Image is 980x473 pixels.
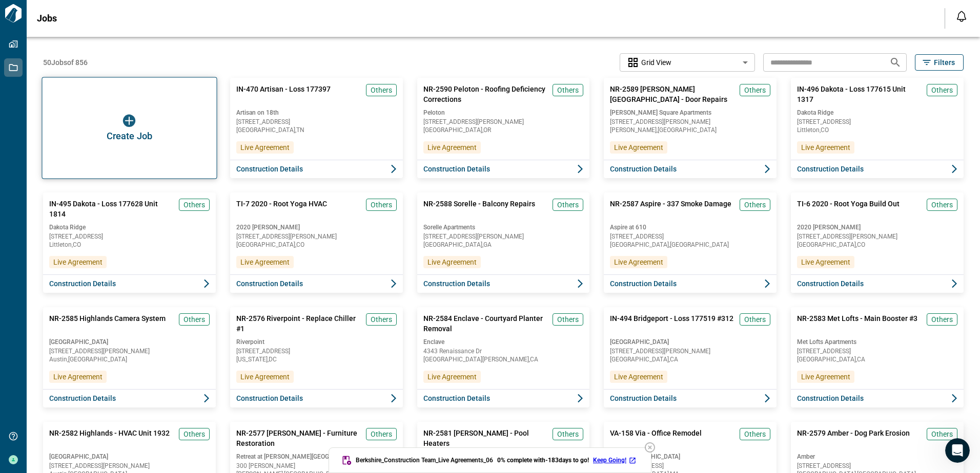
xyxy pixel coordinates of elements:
[791,389,964,407] button: Construction Details
[236,313,362,334] span: NR-2576 Riverpoint - Replace Chiller #1
[49,242,210,248] span: Littleton , CO
[423,199,535,219] span: NR-2588 Sorelle - Balcony Repairs
[934,57,955,68] span: Filters
[423,223,584,231] span: Sorelle Apartments
[43,389,216,407] button: Construction Details
[49,199,175,219] span: IN-495 Dakota - Loss 177628 Unit 1814
[240,257,290,267] span: Live Agreement
[236,348,397,354] span: [STREET_ADDRESS]
[557,200,579,210] span: Others
[797,338,957,346] span: Met Lofts Apartments
[43,274,216,293] button: Construction Details
[610,119,770,125] span: [STREET_ADDRESS][PERSON_NAME]
[610,223,770,231] span: Aspire at 610
[236,463,397,469] span: 300 [PERSON_NAME]
[183,200,205,210] span: Others
[49,463,210,469] span: [STREET_ADDRESS][PERSON_NAME]
[423,338,584,346] span: Enclave
[371,85,392,95] span: Others
[497,456,589,464] span: 0 % complete with -183 days to go!
[797,109,957,117] span: Dakota Ridge
[107,131,152,141] span: Create Job
[614,257,663,267] span: Live Agreement
[797,223,957,231] span: 2020 [PERSON_NAME]
[371,314,392,325] span: Others
[427,257,477,267] span: Live Agreement
[610,393,677,403] span: Construction Details
[236,199,327,219] span: TI-7 2020 - Root Yoga HVAC
[423,278,490,289] span: Construction Details
[49,428,170,448] span: NR-2582 Highlands - HVAC Unit 1932
[423,233,584,240] span: [STREET_ADDRESS][PERSON_NAME]
[610,428,702,448] span: VA-158 Via - Office Remodel
[423,127,584,133] span: [GEOGRAPHIC_DATA] , OR
[236,127,397,133] span: [GEOGRAPHIC_DATA] , TN
[236,242,397,248] span: [GEOGRAPHIC_DATA] , CO
[791,274,964,293] button: Construction Details
[423,109,584,117] span: Peloton
[236,278,303,289] span: Construction Details
[744,314,766,325] span: Others
[557,314,579,325] span: Others
[49,313,166,334] span: NR-2585 Highlands Camera System
[604,389,777,407] button: Construction Details
[797,393,864,403] span: Construction Details
[610,313,733,334] span: IN-494 Bridgeport - Loss 177519 #312
[427,142,477,153] span: Live Agreement
[931,85,953,95] span: Others
[797,242,957,248] span: [GEOGRAPHIC_DATA] , CO
[557,429,579,439] span: Others
[885,52,906,73] button: Search jobs
[236,119,397,125] span: [STREET_ADDRESS]
[49,393,116,403] span: Construction Details
[37,13,57,24] span: Jobs
[49,348,210,354] span: [STREET_ADDRESS][PERSON_NAME]
[610,199,731,219] span: NR-2587 Aspire - 337 Smoke Damage
[236,338,397,346] span: Riverpoint
[614,142,663,153] span: Live Agreement
[423,84,549,104] span: NR-2590 Peloton - Roofing Deficiency Corrections
[230,274,403,293] button: Construction Details
[610,84,736,104] span: NR-2589 [PERSON_NAME][GEOGRAPHIC_DATA] - Door Repairs
[423,242,584,248] span: [GEOGRAPHIC_DATA] , GA
[236,164,303,174] span: Construction Details
[801,372,850,382] span: Live Agreement
[797,463,957,469] span: [STREET_ADDRESS]
[797,164,864,174] span: Construction Details
[604,274,777,293] button: Construction Details
[797,84,923,104] span: IN-496 Dakota - Loss 177615 Unit 1317
[49,453,210,461] span: [GEOGRAPHIC_DATA]
[417,274,590,293] button: Construction Details
[797,428,910,448] span: NR-2579 Amber - Dog Park Erosion
[801,142,850,153] span: Live Agreement
[593,456,639,464] a: Keep Going!
[791,160,964,178] button: Construction Details
[797,278,864,289] span: Construction Details
[183,314,205,325] span: Others
[230,389,403,407] button: Construction Details
[236,109,397,117] span: Artisan on 18th
[797,313,917,334] span: NR-2583 Met Lofts - Main Booster #3
[931,314,953,325] span: Others
[610,233,770,240] span: [STREET_ADDRESS]
[423,356,584,362] span: [GEOGRAPHIC_DATA][PERSON_NAME] , CA
[797,119,957,125] span: [STREET_ADDRESS]
[423,348,584,354] span: 4343 Renaissance Dr
[236,428,362,448] span: NR-2577 [PERSON_NAME] - Furniture Restoration
[356,456,493,464] span: Berkshire_Construction Team_Live Agreements_06
[641,57,671,68] span: Grid View
[427,372,477,382] span: Live Agreement
[43,57,88,68] span: 50 Jobs of 856
[744,200,766,210] span: Others
[557,85,579,95] span: Others
[371,429,392,439] span: Others
[610,453,770,461] span: VIA [GEOGRAPHIC_DATA]
[610,356,770,362] span: [GEOGRAPHIC_DATA] , CA
[801,257,850,267] span: Live Agreement
[49,338,210,346] span: [GEOGRAPHIC_DATA]
[610,242,770,248] span: [GEOGRAPHIC_DATA] , [GEOGRAPHIC_DATA]
[423,428,549,448] span: NR-2581 [PERSON_NAME] - Pool Heaters
[610,348,770,354] span: [STREET_ADDRESS][PERSON_NAME]
[371,200,392,210] span: Others
[915,54,964,71] button: Filters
